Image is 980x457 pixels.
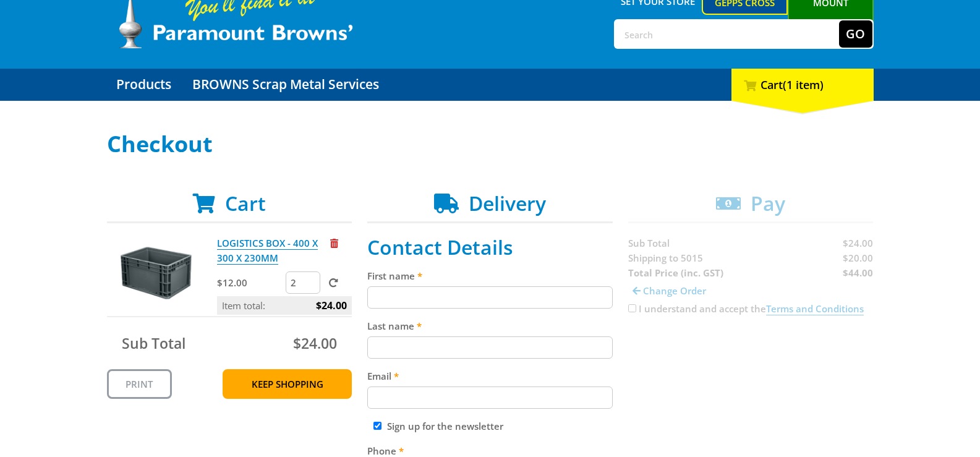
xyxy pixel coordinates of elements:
[615,20,839,48] input: Search
[217,275,283,290] p: $12.00
[387,420,503,432] label: Sign up for the newsletter
[225,190,266,216] span: Cart
[107,132,874,156] h1: Checkout
[367,387,613,409] input: Please enter your email address.
[183,69,388,101] a: Go to the BROWNS Scrap Metal Services page
[122,333,185,353] span: Sub Total
[367,268,613,283] label: First name
[316,296,347,315] span: $24.00
[367,336,613,359] input: Please enter your last name.
[223,369,352,399] a: Keep Shopping
[367,236,613,259] h2: Contact Details
[330,237,338,249] a: Remove from cart
[469,190,546,216] span: Delivery
[293,333,337,353] span: $24.00
[367,286,613,309] input: Please enter your first name.
[217,237,318,265] a: LOGISTICS BOX - 400 X 300 X 230MM
[367,318,613,333] label: Last name
[731,69,874,101] div: Cart
[107,369,172,399] a: Print
[119,236,193,310] img: LOGISTICS BOX - 400 X 300 X 230MM
[367,369,613,383] label: Email
[839,20,872,48] button: Go
[783,77,824,92] span: (1 item)
[217,296,352,315] p: Item total:
[107,69,181,101] a: Go to the Products page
